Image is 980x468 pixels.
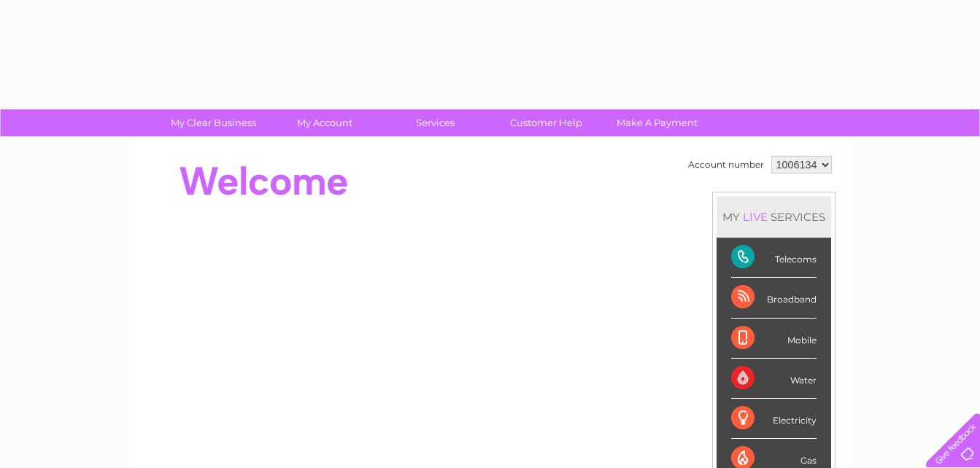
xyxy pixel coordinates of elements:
div: Broadband [731,278,817,318]
td: Account number [684,152,768,177]
div: Electricity [731,399,817,439]
a: My Account [264,109,385,136]
a: Services [375,109,495,136]
div: MY SERVICES [717,196,831,238]
a: Customer Help [486,109,606,136]
a: My Clear Business [153,109,274,136]
div: LIVE [740,210,771,224]
div: Mobile [731,319,817,359]
a: Make A Payment [597,109,717,136]
div: Water [731,359,817,399]
div: Telecoms [731,238,817,278]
